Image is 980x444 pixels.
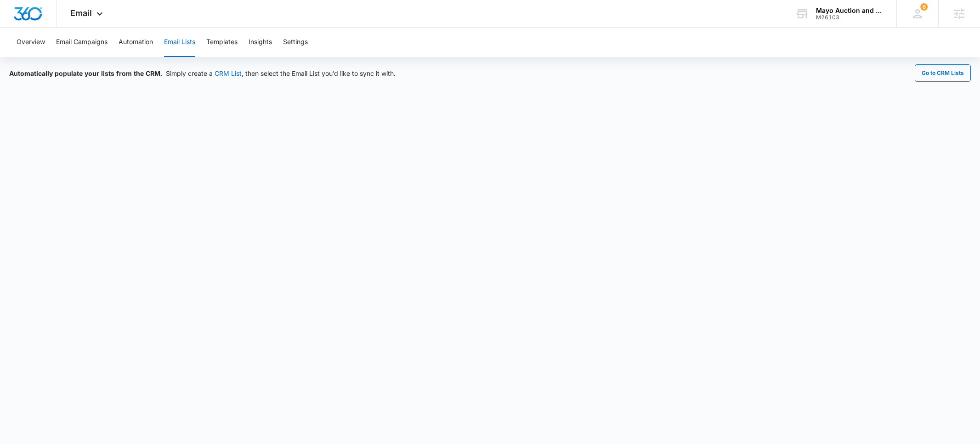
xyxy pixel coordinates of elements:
[9,68,396,78] div: Simply create a , then select the Email List you’d like to sync it with.
[119,28,153,57] button: Automation
[283,28,308,57] button: Settings
[816,7,883,14] div: account name
[915,64,971,82] button: Go to CRM Lists
[70,8,92,18] span: Email
[816,14,883,21] div: account id
[215,69,242,77] a: CRM List
[920,3,928,11] div: notifications count
[164,28,195,57] button: Email Lists
[9,69,162,77] span: Automatically populate your lists from the CRM.
[56,28,108,57] button: Email Campaigns
[920,3,928,11] span: 6
[249,28,272,57] button: Insights
[206,28,238,57] button: Templates
[17,28,45,57] button: Overview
